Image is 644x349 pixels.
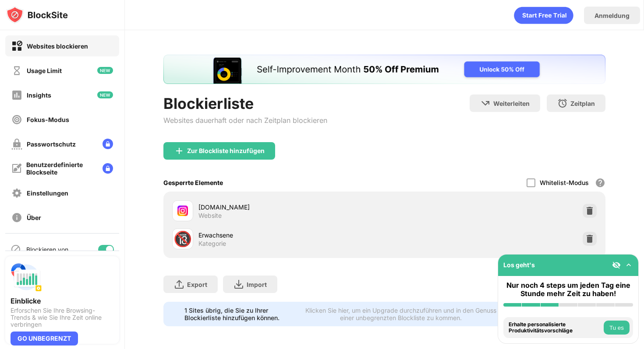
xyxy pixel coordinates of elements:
[247,281,267,288] div: Import
[173,230,192,248] div: 🔞
[11,297,114,305] div: Einblicke
[27,214,41,221] div: Über
[163,55,605,84] iframe: Banner
[570,100,595,107] div: Zeitplan
[26,161,96,176] div: Benutzerdefinierte Blockseite
[11,65,22,76] img: time-usage-off.svg
[27,42,88,50] div: Websites blockieren
[187,147,265,154] div: Zur Blockliste hinzufügen
[27,189,68,197] div: Einstellungen
[604,321,630,335] button: Tu es
[11,307,114,328] div: Erforschen Sie Ihre Browsing-Trends & wie Sie Ihre Zeit online verbringen
[509,321,602,334] div: Erhalte personalisierte Produktivitätsvorschläge
[11,90,22,101] img: insights-off.svg
[163,94,327,112] div: Blockierliste
[163,179,223,186] div: Gesperrte Elemente
[187,281,207,288] div: Export
[27,116,69,123] div: Fokus-Modus
[11,114,22,125] img: focus-off.svg
[11,332,78,346] div: GO UNBEGRENZT
[177,206,188,216] img: favicons
[514,7,573,24] div: animation
[198,202,384,212] div: [DOMAIN_NAME]
[103,139,113,149] img: lock-menu.svg
[163,116,327,125] div: Websites dauerhaft oder nach Zeitplan blockieren
[97,67,113,74] img: new-icon.svg
[27,91,51,99] div: Insights
[303,307,499,321] div: Klicken Sie hier, um ein Upgrade durchzuführen und in den Genuss einer unbegrenzten Blockliste zu...
[11,212,22,223] img: about-off.svg
[198,212,222,220] div: Website
[11,244,21,255] img: blocking-icon.svg
[198,240,226,248] div: Kategorie
[6,6,68,24] img: logo-blocksite.svg
[26,246,68,253] div: Blockieren von
[493,100,530,107] div: Weiterleiten
[27,140,76,148] div: Passwortschutz
[503,261,535,269] div: Los geht's
[11,41,22,52] img: block-on.svg
[624,261,633,269] img: omni-setup-toggle.svg
[198,230,384,240] div: Erwachsene
[11,139,22,150] img: password-protection-off.svg
[612,261,621,269] img: eye-not-visible.svg
[11,188,22,199] img: settings-off.svg
[540,179,589,186] div: Whitelist-Modus
[97,91,113,98] img: new-icon.svg
[11,262,42,293] img: push-insights.svg
[184,307,297,321] div: 1 Sites übrig, die Sie zu Ihrer Blockierliste hinzufügen können.
[503,281,633,298] div: Nur noch 4 steps um jeden Tag eine Stunde mehr Zeit zu haben!
[27,67,62,74] div: Usage Limit
[103,163,113,174] img: lock-menu.svg
[594,12,630,19] div: Anmeldung
[11,163,22,174] img: customize-block-page-off.svg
